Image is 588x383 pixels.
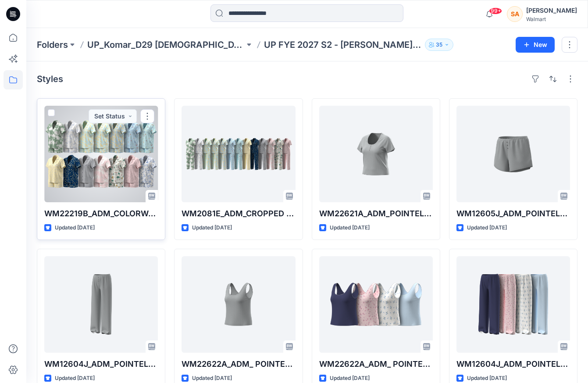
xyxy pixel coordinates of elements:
div: SA [507,6,523,22]
p: Updated [DATE] [192,223,232,233]
button: 35 [425,39,453,51]
p: WM12605J_ADM_POINTELLE SHORT [456,208,570,220]
p: 35 [436,40,442,50]
a: WM22219B_ADM_COLORWAY [44,106,158,202]
span: 99+ [489,7,502,14]
div: Walmart [526,16,577,22]
p: Updated [DATE] [467,374,507,383]
p: Updated [DATE] [192,374,232,383]
p: WM22622A_ADM_ POINTELLE TANK [182,358,295,370]
p: WM22621A_ADM_POINTELLE HENLEY TEE [319,208,433,220]
p: UP FYE 2027 S2 - [PERSON_NAME] D29 [DEMOGRAPHIC_DATA] Sleepwear [264,39,421,51]
p: Updated [DATE] [55,223,95,233]
a: WM12605J_ADM_POINTELLE SHORT [456,106,570,202]
p: WM2081E_ADM_CROPPED NOTCH PJ SET w/ STRAIGHT HEM TOP_COLORWAY [182,208,295,220]
div: [PERSON_NAME] [526,5,577,16]
p: WM22622A_ADM_ POINTELLE TANK_COLORWAY [319,358,433,370]
p: Updated [DATE] [330,223,370,233]
p: Updated [DATE] [330,374,370,383]
p: Updated [DATE] [467,223,507,233]
button: New [516,37,555,53]
p: Updated [DATE] [55,374,95,383]
p: WM12604J_ADM_POINTELLE PANT -FAUX FLY & BUTTONS + PICOT [44,358,158,370]
a: WM22622A_ADM_ POINTELLE TANK_COLORWAY [319,256,433,353]
a: WM12604J_ADM_POINTELLE PANT -FAUX FLY & BUTTONS + PICOT [44,256,158,353]
p: WM22219B_ADM_COLORWAY [44,208,158,220]
a: WM12604J_ADM_POINTELLE PANT -FAUX FLY & BUTTONS + PICOT_COLORWAY [456,256,570,353]
a: WM2081E_ADM_CROPPED NOTCH PJ SET w/ STRAIGHT HEM TOP_COLORWAY [182,106,295,202]
p: WM12604J_ADM_POINTELLE PANT -FAUX FLY & BUTTONS + PICOT_COLORWAY [456,358,570,370]
a: WM22622A_ADM_ POINTELLE TANK [182,256,295,353]
a: Folders [37,39,68,51]
a: UP_Komar_D29 [DEMOGRAPHIC_DATA] Sleep [87,39,245,51]
a: WM22621A_ADM_POINTELLE HENLEY TEE [319,106,433,202]
h4: Styles [37,74,63,84]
